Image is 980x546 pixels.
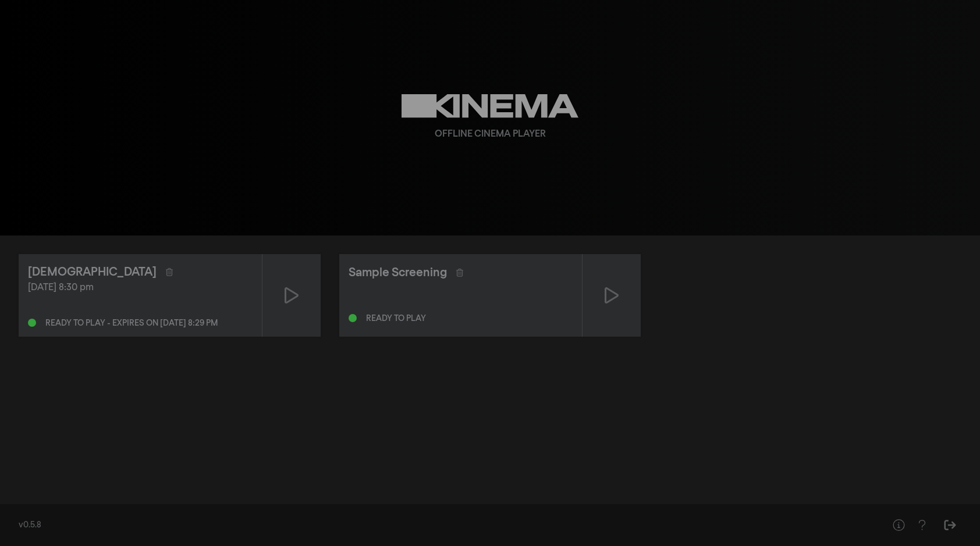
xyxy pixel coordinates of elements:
[938,513,961,537] button: Sign Out
[28,263,157,281] div: [DEMOGRAPHIC_DATA]
[45,319,218,327] div: Ready to play - expires on [DATE] 8:29 pm
[19,519,864,531] div: v0.5.8
[349,264,447,281] div: Sample Screening
[887,513,910,537] button: Help
[435,127,546,141] div: Offline Cinema Player
[910,513,933,537] button: Help
[28,281,253,295] div: [DATE] 8:30 pm
[366,315,426,323] div: Ready to play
